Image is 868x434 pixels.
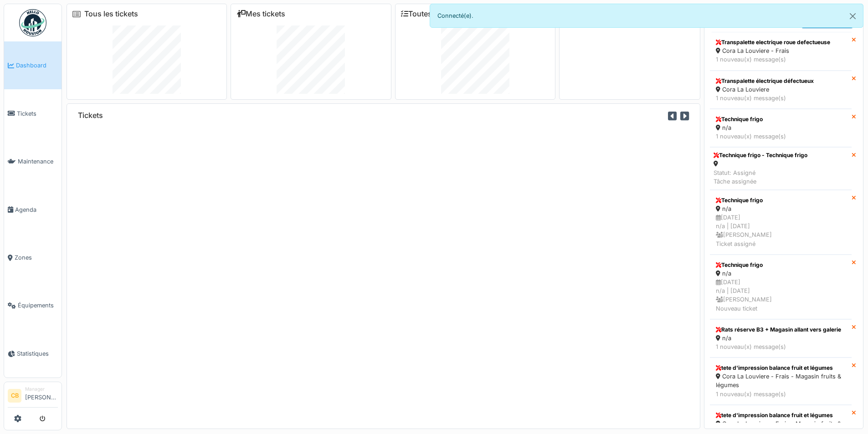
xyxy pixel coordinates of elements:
a: Statistiques [4,330,62,378]
span: Dashboard [16,61,58,70]
a: Technique frigo n/a [DATE]n/a | [DATE] [PERSON_NAME]Nouveau ticket [710,255,852,319]
span: Agenda [15,205,58,214]
a: Toutes les tâches [401,10,469,18]
div: Manager [25,386,58,393]
button: Close [842,4,863,28]
a: Mes tickets [236,10,285,18]
a: Transpalette electrique roue defectueuse Cora La Louviere - Frais 1 nouveau(x) message(s) [710,32,852,70]
a: Rats réserve B3 + Magasin allant vers galerie n/a 1 nouveau(x) message(s) [710,319,852,357]
div: 1 nouveau(x) message(s) [716,390,846,398]
div: Transpalette électrique défectueux [716,77,846,85]
a: Technique frigo n/a [DATE]n/a | [DATE] [PERSON_NAME]Ticket assigné [710,190,852,255]
div: [DATE] n/a | [DATE] [PERSON_NAME] Nouveau ticket [716,278,846,313]
div: tete d'impression balance fruit et légumes [716,411,846,419]
div: Rats réserve B3 + Magasin allant vers galerie [716,326,846,334]
div: Cora La Louviere [716,85,846,94]
a: Agenda [4,185,62,233]
div: 1 nouveau(x) message(s) [716,132,846,141]
div: Statut: Assigné Tâche assignée [714,168,807,186]
h6: Tickets [78,111,103,120]
a: Dashboard [4,41,62,89]
div: Technique frigo [716,261,846,269]
div: Technique frigo - Technique frigo [714,151,807,159]
div: Transpalette electrique roue defectueuse [716,38,846,46]
li: CB [8,389,21,403]
a: CB Manager[PERSON_NAME] [8,386,58,408]
div: n/a [716,123,846,132]
a: Tickets [4,89,62,137]
a: Maintenance [4,138,62,185]
a: tete d'impression balance fruit et légumes Cora La Louviere - Frais - Magasin fruits & légumes 1 ... [710,357,852,405]
a: Zones [4,234,62,281]
div: n/a [716,204,846,213]
a: Technique frigo - Technique frigo Statut: AssignéTâche assignée [710,147,852,190]
div: Connecté(e). [430,4,864,28]
div: tete d'impression balance fruit et légumes [716,364,846,372]
img: Badge_color-CXgf-gQk.svg [19,9,46,36]
span: Statistiques [17,349,58,358]
div: Technique frigo [716,196,846,204]
li: [PERSON_NAME] [25,386,58,405]
div: 1 nouveau(x) message(s) [716,342,846,351]
div: Cora La Louviere - Frais - Magasin fruits & légumes [716,372,846,389]
a: Tous les tickets [84,10,138,18]
a: Technique frigo n/a 1 nouveau(x) message(s) [710,109,852,147]
span: Équipements [18,301,58,310]
span: Zones [15,253,58,262]
div: 1 nouveau(x) message(s) [716,55,846,64]
a: Transpalette électrique défectueux Cora La Louviere 1 nouveau(x) message(s) [710,71,852,109]
div: Technique frigo [716,115,846,123]
span: Tickets [17,109,58,118]
div: [DATE] n/a | [DATE] [PERSON_NAME] Ticket assigné [716,213,846,248]
div: 1 nouveau(x) message(s) [716,94,846,102]
a: Équipements [4,281,62,329]
div: n/a [716,334,846,342]
div: n/a [716,269,846,278]
span: Maintenance [18,157,58,166]
div: Cora La Louviere - Frais [716,46,846,55]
